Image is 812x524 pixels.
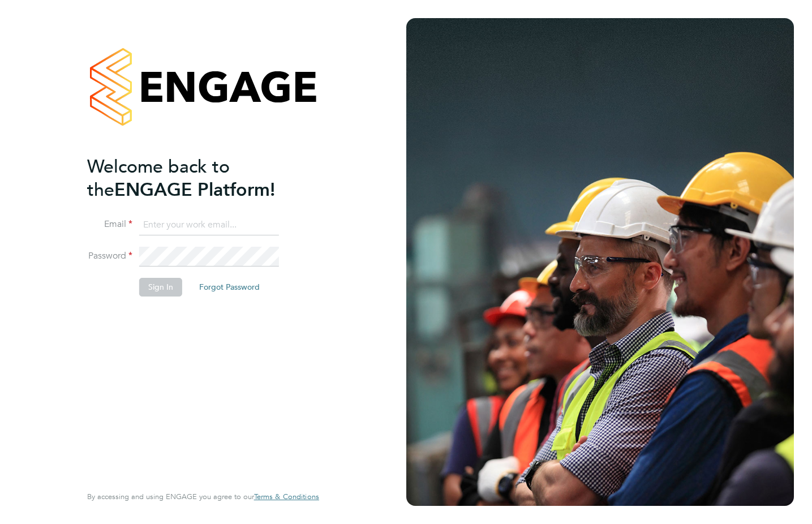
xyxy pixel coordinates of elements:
[87,155,308,201] h2: ENGAGE Platform!
[87,218,132,230] label: Email
[87,156,230,201] span: Welcome back to the
[139,215,279,235] input: Enter your work email...
[87,250,132,262] label: Password
[254,492,319,501] a: Terms & Conditions
[190,278,269,296] button: Forgot Password
[139,278,182,296] button: Sign In
[87,492,319,501] span: By accessing and using ENGAGE you agree to our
